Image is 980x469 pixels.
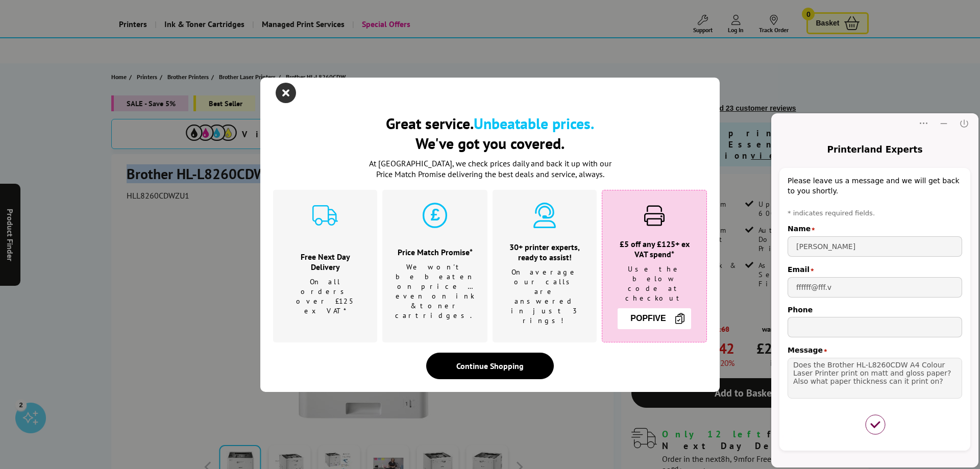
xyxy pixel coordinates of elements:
h3: Free Next Day Delivery [286,252,364,272]
img: price-promise-cyan.svg [422,203,448,228]
div: Continue Shopping [426,353,554,379]
img: delivery-cyan.svg [312,203,338,228]
h3: £5 off any £125+ ex VAT spend* [615,239,694,259]
img: Copy Icon [674,312,686,325]
p: On all orders over £125 ex VAT* [286,277,364,316]
p: At [GEOGRAPHIC_DATA], we check prices daily and back it up with our Price Match Promise deliverin... [362,158,618,180]
h3: Price Match Promise* [395,247,475,257]
p: On average our calls are answered in just 3 rings! [505,267,584,326]
p: We won't be beaten on price …even on ink & toner cartridges. [395,262,475,320]
p: Use the below code at checkout [615,264,694,303]
b: Unbeatable prices. [474,113,594,133]
h2: Great service. We've got you covered. [273,113,707,153]
img: expert-cyan.svg [532,203,557,228]
iframe: chat window [770,112,980,469]
h3: 30+ printer experts, ready to assist! [505,242,584,262]
button: close modal [278,85,293,101]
